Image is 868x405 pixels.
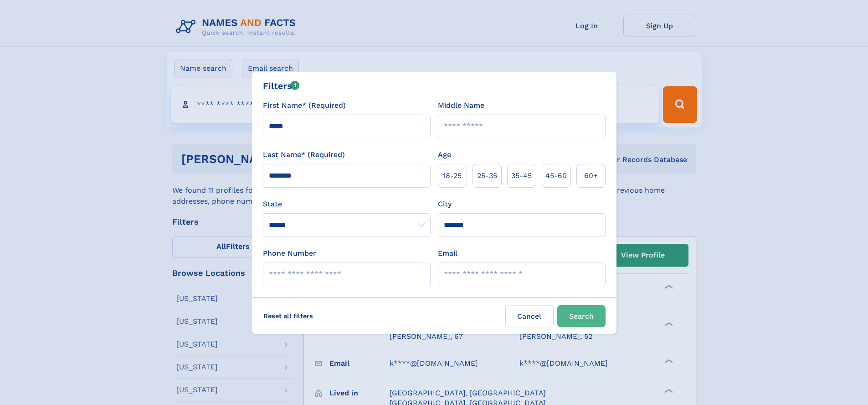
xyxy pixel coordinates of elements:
label: Middle Name [438,100,484,111]
button: Search [557,305,606,327]
span: 25‑35 [477,170,497,181]
label: State [263,199,431,210]
label: First Name* (Required) [263,100,346,111]
label: Email [438,248,457,259]
label: Cancel [505,305,554,327]
span: 18‑25 [443,170,462,181]
span: 45‑60 [545,170,567,181]
label: City [438,199,452,210]
span: 60+ [584,170,598,181]
label: Reset all filters [257,305,319,327]
label: Phone Number [263,248,316,259]
label: Age [438,149,451,160]
div: Filters [263,79,300,93]
label: Last Name* (Required) [263,149,345,160]
span: 35‑45 [511,170,532,181]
